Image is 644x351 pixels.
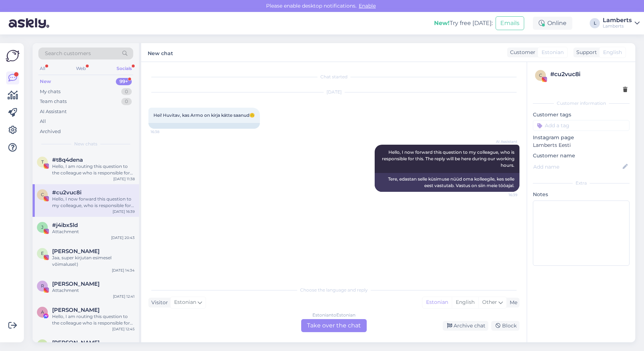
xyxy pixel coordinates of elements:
[112,268,135,273] div: [DATE] 14:34
[490,192,517,198] span: 16:39
[603,17,632,23] div: Lamberts
[41,309,44,315] span: A
[75,64,87,73] div: Web
[603,49,622,56] span: English
[121,88,132,95] div: 0
[40,108,67,115] div: AI Assistant
[6,49,20,63] img: Askly Logo
[434,19,493,28] div: Try free [DATE]:
[533,141,630,149] p: Lamberts Eesti
[148,48,173,57] label: New chat
[490,139,517,144] span: AI Assistant
[41,159,44,165] span: t
[539,73,542,78] span: c
[507,49,535,56] div: Customer
[52,307,100,313] span: Anny Drobet
[533,163,621,171] input: Add name
[148,74,519,80] div: Chat started
[482,299,497,305] span: Other
[533,152,630,160] p: Customer name
[40,118,46,125] div: All
[41,224,43,230] span: j
[550,70,627,79] div: # cu2vuc8i
[507,299,517,306] div: Me
[74,141,97,147] span: New chats
[443,321,488,331] div: Archive chat
[111,235,135,240] div: [DATE] 20:43
[115,64,133,73] div: Socials
[148,287,519,293] div: Choose the language and reply
[590,18,600,28] div: L
[52,255,135,268] div: Jaa, super kirjutan esimesel võimalusel:)
[533,111,630,119] p: Customer tags
[496,16,524,30] button: Emails
[52,281,100,287] span: Regina Oja
[121,98,132,105] div: 0
[452,297,478,308] div: English
[40,98,67,105] div: Team chats
[533,134,630,141] p: Instagram page
[41,342,44,347] span: B
[533,191,630,198] p: Notes
[151,129,178,135] span: 16:38
[52,222,78,228] span: #j4ibx5ld
[174,298,196,306] span: Estonian
[112,326,135,332] div: [DATE] 12:45
[312,312,355,318] div: Estonian to Estonian
[52,163,135,176] div: Hello, I am routing this question to the colleague who is responsible for this topic. The reply m...
[52,228,135,235] div: Attachment
[148,89,519,95] div: [DATE]
[603,17,640,29] a: LambertsLamberts
[301,319,367,332] div: Take over the chat
[533,120,630,131] input: Add a tag
[357,3,378,9] span: Enable
[113,209,135,214] div: [DATE] 16:39
[40,88,60,95] div: My chats
[45,50,91,57] span: Search customers
[434,20,450,26] b: New!
[52,313,135,326] div: Hello, I am routing this question to the colleague who is responsible for this topic. The reply m...
[533,180,630,186] div: Extra
[116,78,132,85] div: 99+
[41,283,44,289] span: R
[422,297,452,308] div: Estonian
[148,299,168,306] div: Visitor
[542,49,564,56] span: Estonian
[52,248,100,255] span: EMMA TAMMEMÄGI
[153,112,255,118] span: Hei! Huvitav, kas Armo on kirja kätte saanud🙃
[603,23,632,29] div: Lamberts
[375,173,519,192] div: Tere, edastan selle küsimuse nüüd oma kolleegile, kes selle eest vastutab. Vastus on siin meie tö...
[52,196,135,209] div: Hello, I now forward this question to my colleague, who is responsible for this. The reply will b...
[52,339,100,346] span: Brigita
[40,128,61,135] div: Archived
[52,189,81,196] span: #cu2vuc8i
[382,149,515,168] span: Hello, I now forward this question to my colleague, who is responsible for this. The reply will b...
[533,17,572,30] div: Online
[52,157,83,163] span: #t8q4dena
[113,294,135,299] div: [DATE] 12:41
[40,78,51,85] div: New
[41,251,44,256] span: E
[41,192,44,197] span: c
[38,64,47,73] div: All
[113,176,135,182] div: [DATE] 11:38
[533,100,630,107] div: Customer information
[52,287,135,294] div: Attachment
[491,321,519,331] div: Block
[573,49,597,56] div: Support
